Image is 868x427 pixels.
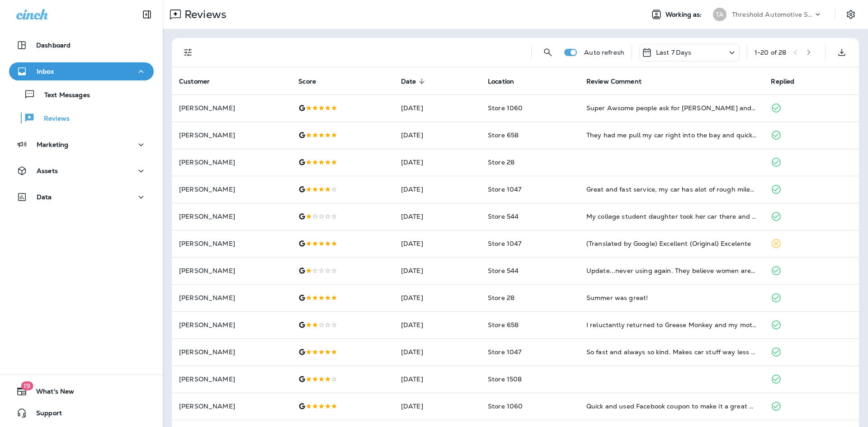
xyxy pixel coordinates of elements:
[179,348,284,356] p: [PERSON_NAME]
[586,103,757,113] div: Super Awsome people ask for Joseph and Nick they are so amazing and treated us like kings totally...
[9,62,154,80] button: Inbox
[488,239,521,248] span: Store 1047
[755,49,786,56] div: 1 - 20 of 28
[586,320,757,329] div: I reluctantly returned to Grease Monkey and my motivation was to benefit from an offer to get $50...
[586,402,757,411] div: Quick and used Facebook coupon to make it a great price!
[488,185,521,193] span: Store 1047
[37,193,52,201] p: Data
[9,36,154,54] button: Dashboard
[488,104,523,112] span: Store 1060
[27,409,62,420] span: Support
[394,393,481,420] td: [DATE]
[394,366,481,393] td: [DATE]
[488,348,521,356] span: Store 1047
[35,91,90,100] p: Text Messages
[179,240,284,247] p: [PERSON_NAME]
[179,375,284,383] p: [PERSON_NAME]
[394,338,481,366] td: [DATE]
[713,8,726,21] div: TA
[9,136,154,154] button: Marketing
[9,188,154,206] button: Data
[586,185,757,194] div: Great and fast service, my car has alot of rough miles on it and they still made there service a ...
[21,381,33,390] span: 19
[179,321,284,328] p: [PERSON_NAME]
[586,293,757,302] div: Summer was great!
[9,85,154,104] button: Text Messages
[37,141,68,148] p: Marketing
[134,5,160,23] button: Collapse Sidebar
[488,267,519,275] span: Store 544
[488,78,514,85] span: Location
[35,115,70,123] p: Reviews
[584,49,624,56] p: Auto refresh
[179,131,284,139] p: [PERSON_NAME]
[394,284,481,311] td: [DATE]
[394,230,481,257] td: [DATE]
[394,122,481,149] td: [DATE]
[732,11,813,18] p: Threshold Automotive Service dba Grease Monkey
[181,8,226,21] p: Reviews
[179,78,210,85] span: Customer
[488,212,519,221] span: Store 544
[27,388,74,399] span: What's New
[586,77,653,85] span: Review Comment
[586,131,757,140] div: They had me pull my car right into the bay and quickly and kindly diagnosed the problem and fixed...
[179,43,197,61] button: Filters
[586,212,757,221] div: My college student daughter took her car there and placed a specific item into the glove box righ...
[488,77,526,85] span: Location
[488,158,514,166] span: Store 28
[179,403,284,410] p: [PERSON_NAME]
[488,294,514,302] span: Store 28
[179,77,222,85] span: Customer
[586,239,757,248] div: (Translated by Google) Excellent (Original) Excelente
[179,294,284,301] p: [PERSON_NAME]
[488,321,519,329] span: Store 658
[394,203,481,230] td: [DATE]
[394,94,481,122] td: [DATE]
[179,186,284,193] p: [PERSON_NAME]
[9,404,154,422] button: Support
[179,213,284,220] p: [PERSON_NAME]
[298,77,328,85] span: Score
[394,257,481,284] td: [DATE]
[488,402,523,410] span: Store 1060
[36,42,71,49] p: Dashboard
[401,78,416,85] span: Date
[394,311,481,338] td: [DATE]
[401,77,428,85] span: Date
[9,108,154,127] button: Reviews
[179,104,284,112] p: [PERSON_NAME]
[771,77,806,85] span: Replied
[9,382,154,400] button: 19What's New
[539,43,557,61] button: Search Reviews
[394,149,481,176] td: [DATE]
[665,11,704,19] span: Working as:
[833,43,851,61] button: Export as CSV
[37,167,58,174] p: Assets
[179,159,284,166] p: [PERSON_NAME]
[488,375,522,383] span: Store 1508
[843,6,859,23] button: Settings
[37,68,54,75] p: Inbox
[586,347,757,357] div: So fast and always so kind. Makes car stuff way less scary! Thanks for being the best!
[656,49,692,56] p: Last 7 Days
[298,78,316,85] span: Score
[586,266,757,275] div: Update...never using again. They believe women are stupid and don't understand. Amy and Dillon we...
[586,78,642,85] span: Review Comment
[771,78,794,85] span: Replied
[179,267,284,274] p: [PERSON_NAME]
[9,162,154,180] button: Assets
[488,131,519,139] span: Store 658
[394,176,481,203] td: [DATE]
